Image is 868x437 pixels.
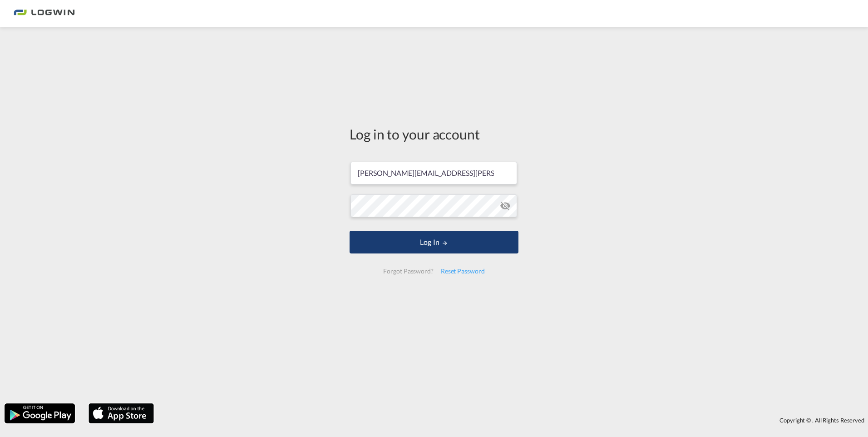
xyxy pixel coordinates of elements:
input: Enter email/phone number [350,162,517,184]
md-icon: icon-eye-off [500,200,511,211]
img: apple.png [88,402,155,424]
img: bc73a0e0d8c111efacd525e4c8ad7d32.png [14,4,75,24]
div: Log in to your account [350,124,518,144]
div: Reset Password [437,263,488,279]
div: Forgot Password? [380,263,437,279]
button: LOGIN [350,231,518,253]
img: google.png [4,402,76,424]
div: Copyright © . All Rights Reserved [158,412,868,428]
